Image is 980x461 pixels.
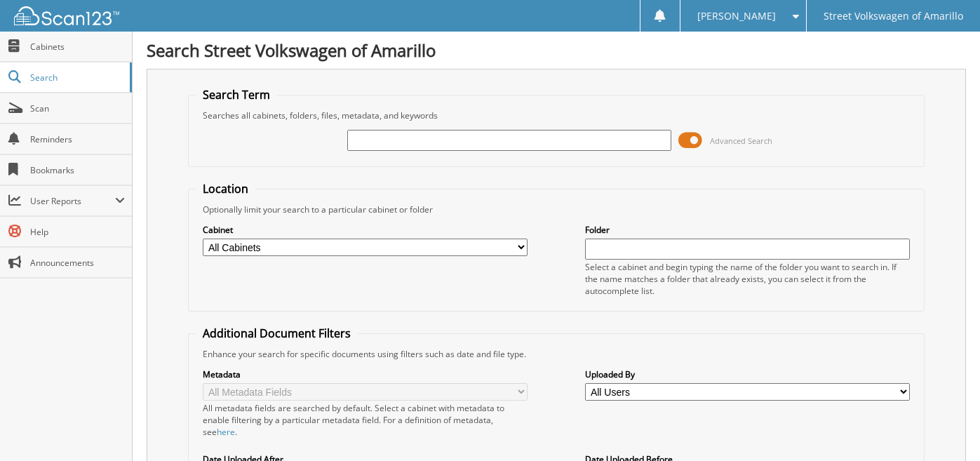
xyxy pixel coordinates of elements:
[196,109,916,121] div: Searches all cabinets, folders, files, metadata, and keywords
[30,102,125,114] span: Scan
[30,164,125,176] span: Bookmarks
[196,348,916,360] div: Enhance your search for specific documents using filters such as date and file type.
[585,368,909,380] label: Uploaded By
[710,135,772,146] span: Advanced Search
[30,72,123,83] span: Search
[30,257,125,269] span: Announcements
[824,12,963,20] span: Street Volkswagen of Amarillo
[30,41,125,53] span: Cabinets
[30,195,115,207] span: User Reports
[30,226,125,238] span: Help
[203,224,527,236] label: Cabinet
[196,326,358,341] legend: Additional Document Filters
[585,224,909,236] label: Folder
[910,394,980,461] iframe: Chat Widget
[203,368,527,380] label: Metadata
[697,12,776,20] span: [PERSON_NAME]
[196,203,916,215] div: Optionally limit your search to a particular cabinet or folder
[147,39,966,62] h1: Search Street Volkswagen of Amarillo
[217,426,235,438] a: here
[196,181,255,196] legend: Location
[30,133,125,145] span: Reminders
[585,261,909,297] div: Select a cabinet and begin typing the name of the folder you want to search in. If the name match...
[203,402,527,438] div: All metadata fields are searched by default. Select a cabinet with metadata to enable filtering b...
[14,6,119,25] img: scan123-logo-white.svg
[196,87,277,102] legend: Search Term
